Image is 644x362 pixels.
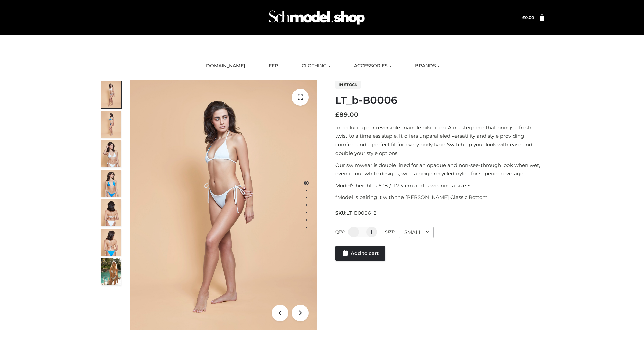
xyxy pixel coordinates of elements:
[522,15,534,20] a: £0.00
[335,246,385,261] a: Add to cart
[335,209,377,217] span: SKU:
[335,111,339,118] span: £
[335,229,345,234] label: QTY:
[101,140,121,167] img: ArielClassicBikiniTop_CloudNine_AzureSky_OW114ECO_3-scaled.jpg
[101,199,121,226] img: ArielClassicBikiniTop_CloudNine_AzureSky_OW114ECO_7-scaled.jpg
[335,81,361,89] span: In stock
[349,59,396,73] a: ACCESSORIES
[335,161,544,178] p: Our swimwear is double lined for an opaque and non-see-through look when wet, even in our white d...
[385,229,395,234] label: Size:
[335,94,544,106] h1: LT_b-B0006
[346,210,377,216] span: LT_B0006_2
[335,111,358,118] bdi: 89.00
[335,181,544,190] p: Model’s height is 5 ‘8 / 173 cm and is wearing a size S.
[335,193,544,202] p: *Model is pairing it with the [PERSON_NAME] Classic Bottom
[101,258,121,285] img: Arieltop_CloudNine_AzureSky2.jpg
[101,170,121,197] img: ArielClassicBikiniTop_CloudNine_AzureSky_OW114ECO_4-scaled.jpg
[335,123,544,158] p: Introducing our reversible triangle bikini top. A masterpiece that brings a fresh twist to a time...
[399,227,434,238] div: SMALL
[410,59,445,73] a: BRANDS
[199,59,250,73] a: [DOMAIN_NAME]
[522,15,534,20] bdi: 0.00
[101,81,121,108] img: ArielClassicBikiniTop_CloudNine_AzureSky_OW114ECO_1-scaled.jpg
[266,4,367,31] img: Schmodel Admin 964
[264,59,283,73] a: FFP
[297,59,335,73] a: CLOTHING
[101,229,121,256] img: ArielClassicBikiniTop_CloudNine_AzureSky_OW114ECO_8-scaled.jpg
[130,80,317,330] img: LT_b-B0006
[101,111,121,138] img: ArielClassicBikiniTop_CloudNine_AzureSky_OW114ECO_2-scaled.jpg
[522,15,525,20] span: £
